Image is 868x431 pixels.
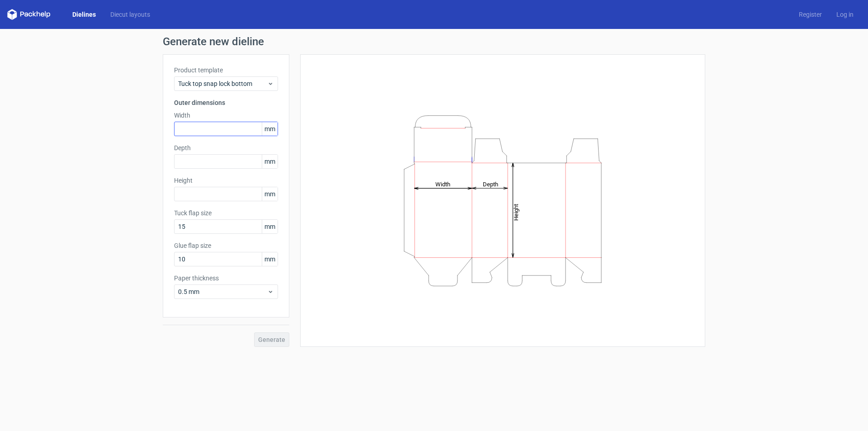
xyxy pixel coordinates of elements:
tspan: Depth [483,180,498,187]
a: Dielines [65,10,103,19]
h1: Generate new dieline [163,36,705,47]
label: Product template [174,66,278,75]
label: Width [174,111,278,120]
a: Log in [829,10,861,19]
label: Glue flap size [174,241,278,250]
label: Height [174,176,278,185]
span: 0.5 mm [178,287,267,296]
span: mm [262,155,278,168]
h3: Outer dimensions [174,98,278,107]
span: mm [262,252,278,266]
span: mm [262,122,278,136]
span: Tuck top snap lock bottom [178,79,267,88]
span: mm [262,187,278,201]
tspan: Height [513,204,519,220]
label: Paper thickness [174,274,278,283]
span: mm [262,220,278,233]
label: Tuck flap size [174,208,278,218]
a: Diecut layouts [103,10,157,19]
label: Depth [174,143,278,152]
tspan: Width [435,180,450,187]
a: Register [792,10,829,19]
